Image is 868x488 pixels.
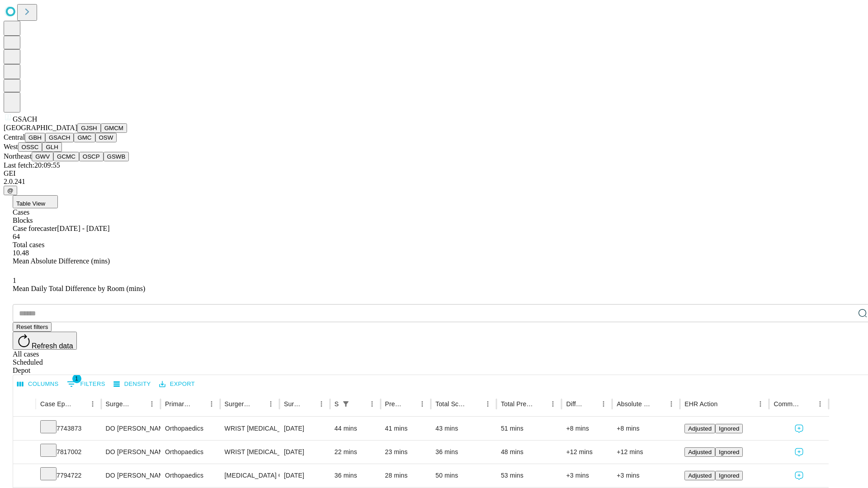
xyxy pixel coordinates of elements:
button: Sort [469,398,481,410]
button: Export [157,377,197,391]
div: 43 mins [435,417,492,440]
button: @ [4,186,17,195]
button: OSCP [79,152,104,161]
div: 50 mins [435,464,492,487]
span: 10.48 [13,249,29,257]
div: [DATE] [284,441,325,464]
button: GMC [74,133,95,142]
button: Ignored [715,447,743,457]
div: [DATE] [284,417,325,440]
span: 1 [72,374,81,383]
button: Menu [205,398,218,410]
button: Sort [534,398,547,410]
span: Case forecaster [13,225,57,232]
button: Menu [86,398,99,410]
button: Ignored [715,424,743,433]
span: 64 [13,233,20,240]
div: 28 mins [385,464,427,487]
button: Sort [718,398,731,410]
div: [DATE] [284,464,325,487]
button: GSWB [104,152,129,161]
button: Sort [801,398,814,410]
button: Menu [754,398,767,410]
span: Northeast [4,152,32,160]
button: Menu [264,398,277,410]
button: Adjusted [684,424,715,433]
div: Surgery Name [225,400,251,408]
button: Sort [133,398,146,410]
div: GEI [4,169,864,178]
button: Menu [315,398,328,410]
div: 41 mins [385,417,427,440]
div: Surgeon Name [106,400,132,408]
button: Menu [597,398,610,410]
div: 44 mins [335,417,376,440]
span: [DATE] - [DATE] [57,225,109,232]
button: GWV [32,152,53,161]
div: WRIST [MEDICAL_DATA] SURGERY RELEASE TRANSVERSE [MEDICAL_DATA] LIGAMENT [225,441,275,464]
div: 36 mins [335,464,376,487]
button: Menu [814,398,826,410]
button: Sort [193,398,205,410]
button: GMCM [101,123,127,133]
span: Last fetch: 20:09:55 [4,161,60,169]
div: 7817002 [40,441,97,464]
button: Menu [665,398,678,410]
button: GSACH [45,133,74,142]
div: DO [PERSON_NAME] [PERSON_NAME] [106,441,156,464]
span: Ignored [719,425,739,432]
button: GLH [42,142,61,152]
button: Menu [481,398,494,410]
div: +8 mins [566,417,608,440]
div: Predicted In Room Duration [385,400,403,408]
button: Sort [353,398,366,410]
button: Refresh data [13,332,77,350]
div: [MEDICAL_DATA] OR CAPSULE HAND OR FINGER [225,464,275,487]
div: Case Epic Id [40,400,73,408]
div: Total Predicted Duration [501,400,533,408]
div: WRIST [MEDICAL_DATA] SURGERY RELEASE TRANSVERSE [MEDICAL_DATA] LIGAMENT [225,417,275,440]
div: +12 mins [617,441,675,464]
span: Mean Daily Total Difference by Room (mins) [13,285,145,292]
div: DO [PERSON_NAME] [PERSON_NAME] [106,417,156,440]
button: Show filters [65,377,108,391]
button: Select columns [15,377,61,391]
span: Reset filters [16,324,48,330]
div: Scheduled In Room Duration [335,400,339,408]
button: OSSC [18,142,42,152]
button: Menu [416,398,429,410]
span: West [4,143,18,150]
div: 48 mins [501,441,557,464]
button: OSW [95,133,117,142]
span: GSACH [13,115,37,123]
span: Adjusted [688,425,712,432]
span: @ [7,187,14,194]
button: Density [111,377,153,391]
div: 51 mins [501,417,557,440]
div: Difference [566,400,584,408]
button: Sort [585,398,597,410]
button: Show filters [340,398,352,410]
button: Adjusted [684,471,715,480]
span: Ignored [719,472,739,479]
button: Reset filters [13,322,52,332]
button: Expand [18,421,31,437]
span: Refresh data [32,342,73,350]
span: Table View [16,200,45,207]
div: +3 mins [566,464,608,487]
div: +3 mins [617,464,675,487]
span: 1 [13,277,16,284]
div: 53 mins [501,464,557,487]
div: Total Scheduled Duration [435,400,468,408]
button: Table View [13,195,58,208]
button: Sort [302,398,315,410]
span: [GEOGRAPHIC_DATA] [4,124,77,131]
button: Expand [18,468,31,484]
button: Ignored [715,471,743,480]
div: Surgery Date [284,400,302,408]
button: Adjusted [684,447,715,457]
button: GBH [25,133,45,142]
button: Sort [252,398,264,410]
button: GJSH [77,123,101,133]
div: 36 mins [435,441,492,464]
